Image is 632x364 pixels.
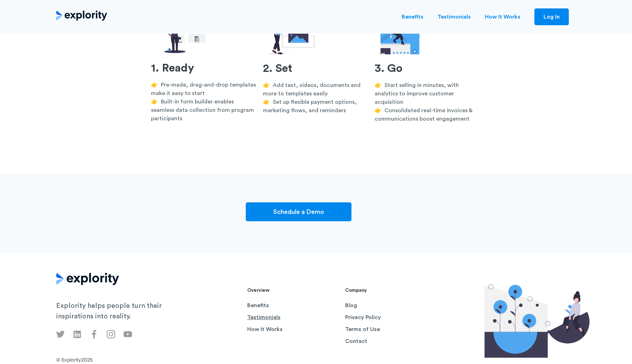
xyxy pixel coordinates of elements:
[247,287,340,294] h2: Overview
[247,325,340,333] a: How It Works
[151,81,257,123] p: 👉 Pre-made, drag-and-drop templates make it easy to start ‍ 👉 Built-in form builder enables seaml...
[437,13,471,21] a: Testimonials
[375,2,481,75] h3: 3. Go
[247,301,340,310] a: Benefits
[345,313,438,322] a: Privacy Policy
[375,81,481,123] p: 👉 Start selling in minutes, with analytics to improve customer acquisition 👉 Consolidated real-ti...
[263,2,369,75] h3: 2. Set
[402,13,423,21] a: Benefits
[246,202,351,221] a: Schedule a Demo
[247,313,340,322] a: Testimonials
[345,325,438,333] a: Terms of Use
[345,301,438,310] a: Blog
[345,337,438,345] a: Contact
[345,287,438,294] h2: Company
[151,2,257,75] h3: 1. Ready
[534,8,569,25] a: Log In
[56,301,191,329] p: Explority helps people turn their inspirations into reality.
[263,81,369,115] p: 👉 Add text, videos, documents and more to templates easily 👉 Set up flexible payment options, mar...
[485,13,520,21] a: How It Works
[56,11,107,23] a: home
